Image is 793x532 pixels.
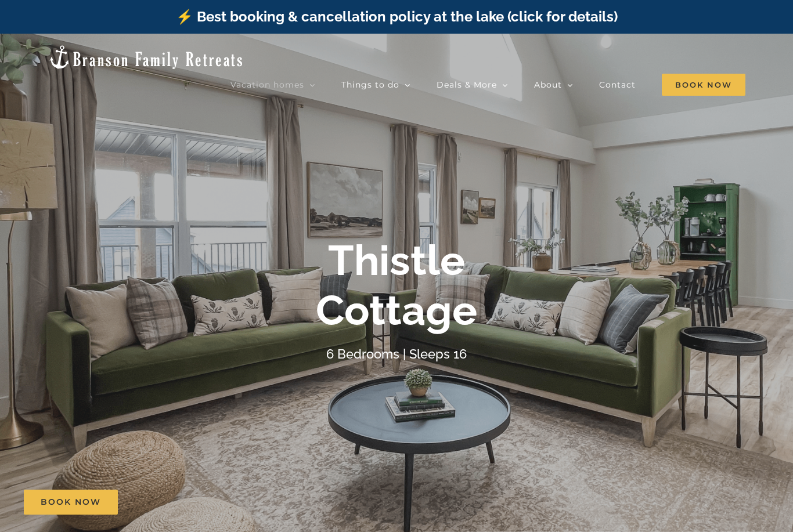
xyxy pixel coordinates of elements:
[326,346,467,361] h4: 6 Bedrooms | Sleeps 16
[41,497,101,507] span: Book Now
[176,8,618,25] a: ⚡️ Best booking & cancellation policy at the lake (click for details)
[662,74,745,96] span: Book Now
[316,236,477,335] b: Thistle Cottage
[230,81,304,89] span: Vacation homes
[24,490,118,515] a: Book Now
[48,44,244,70] img: Branson Family Retreats Logo
[230,73,315,96] a: Vacation homes
[437,73,508,96] a: Deals & More
[437,81,497,89] span: Deals & More
[534,73,573,96] a: About
[341,73,410,96] a: Things to do
[599,73,636,96] a: Contact
[599,81,636,89] span: Contact
[341,81,399,89] span: Things to do
[230,73,745,96] nav: Main Menu
[534,81,562,89] span: About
